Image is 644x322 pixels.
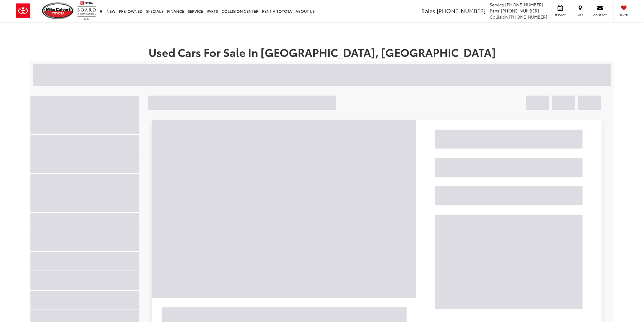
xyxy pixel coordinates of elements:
[490,14,508,20] span: Collision
[573,13,587,17] span: Map
[593,13,607,17] span: Contact
[490,2,504,8] span: Service
[437,7,485,15] span: [PHONE_NUMBER]
[505,2,543,8] span: [PHONE_NUMBER]
[617,13,630,17] span: Saved
[553,13,567,17] span: Service
[490,8,500,14] span: Parts
[422,7,435,15] span: Sales
[509,14,547,20] span: [PHONE_NUMBER]
[42,2,74,19] img: Mike Calvert Toyota
[501,8,539,14] span: [PHONE_NUMBER]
